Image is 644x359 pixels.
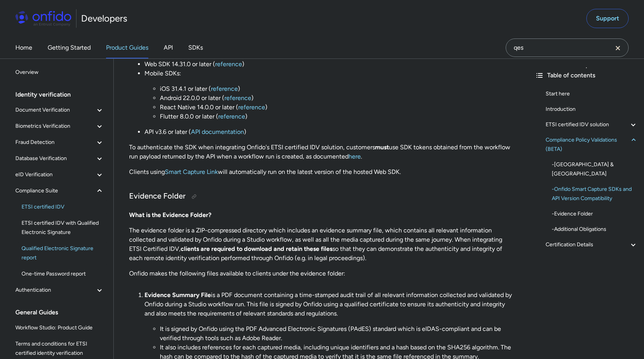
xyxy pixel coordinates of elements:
[165,168,218,175] a: Smart Capture Link
[129,167,513,177] p: Clients using will automatically run on the latest version of the hosted Web SDK.
[546,240,638,249] a: Certification Details
[191,128,244,135] a: API documentation
[552,209,638,219] a: -Evidence Folder
[22,219,104,237] span: ETSI certified IDV with Qualified Electronic Signature
[552,185,638,203] div: - Onfido Smart Capture SDKs and API Version Compatibility
[15,305,110,320] div: General Guides
[218,113,245,120] a: reference
[15,105,95,115] span: Document Verification
[12,119,107,134] button: Biometrics Verification
[144,69,513,121] li: Mobile SDKs:
[48,37,91,58] a: Getting Started
[15,339,104,358] span: Terms and conditions for ETSI certified identity verification
[15,122,95,131] span: Biometrics Verification
[535,71,638,80] div: Table of contents
[546,120,638,129] a: ETSI certified IDV solution
[211,85,238,92] a: reference
[12,151,107,166] button: Database Verification
[129,269,513,278] p: Onfido makes the following files available to clients under the evidence folder:
[546,89,638,99] a: Start here
[546,105,638,114] a: Introduction
[15,37,32,58] a: Home
[18,199,107,215] a: ETSI certified IDV
[552,225,638,234] a: -Additional Obligations
[238,104,265,111] a: reference
[15,138,95,147] span: Fraud Detection
[12,65,107,80] a: Overview
[18,266,107,282] a: One-time Password report
[164,37,173,58] a: API
[15,170,95,179] span: eID Verification
[22,269,104,279] span: One-time Password report
[12,102,107,118] button: Document Verification
[181,245,332,252] strong: clients are required to download and retain these files
[18,241,107,265] a: Qualified Electronic Signature report
[12,167,107,182] button: eID Verification
[12,183,107,199] button: Compliance Suite
[224,94,251,102] a: reference
[15,154,95,163] span: Database Verification
[160,112,513,121] li: Flutter 8.0.0 or later ( )
[144,127,513,137] li: API v3.6 or later ( )
[144,291,513,318] p: is a PDF document containing a time-stamped audit trail of all relevant information collected and...
[586,9,629,28] a: Support
[129,211,211,219] strong: What is the Evidence Folder?
[12,320,107,336] a: Workflow Studio: Product Guide
[12,135,107,150] button: Fraud Detection
[160,103,513,112] li: React Native 14.0.0 or later ( )
[160,324,513,343] li: It is signed by Onfido using the PDF Advanced Electronic Signatures (PAdES) standard which is eID...
[552,160,638,179] a: -[GEOGRAPHIC_DATA] & [GEOGRAPHIC_DATA]
[375,144,389,151] strong: must
[15,11,71,26] img: Onfido Logo
[613,43,622,53] svg: Clear search field button
[22,202,104,212] span: ETSI certified IDV
[106,37,148,58] a: Product Guides
[349,153,361,160] a: here
[12,282,107,298] button: Authentication
[15,323,104,332] span: Workflow Studio: Product Guide
[129,226,513,263] p: The evidence folder is a ZIP-compressed directory which includes an evidence summary file, which ...
[15,286,95,295] span: Authentication
[144,60,513,69] li: Web SDK 14.31.0 or later ( )
[546,135,638,154] a: Compliance Policy Validations (BETA)
[18,215,107,240] a: ETSI certified IDV with Qualified Electronic Signature
[160,94,513,103] li: Android 22.0.0 or later ( )
[506,38,629,57] input: Onfido search input field
[552,185,638,203] a: -Onfido Smart Capture SDKs and API Version Compatibility
[552,225,638,234] div: - Additional Obligations
[552,160,638,179] div: - [GEOGRAPHIC_DATA] & [GEOGRAPHIC_DATA]
[15,87,110,102] div: Identity verification
[188,37,203,58] a: SDKs
[129,190,513,203] h3: Evidence Folder
[129,143,513,161] p: To authenticate the SDK when integrating Onfido's ETSI certified IDV solution, customers use SDK ...
[552,209,638,219] div: - Evidence Folder
[215,60,242,68] a: reference
[15,68,104,77] span: Overview
[22,244,104,262] span: Qualified Electronic Signature report
[15,186,95,195] span: Compliance Suite
[81,12,127,25] h1: Developers
[144,291,211,299] strong: Evidence Summary File
[160,84,513,94] li: iOS 31.4.1 or later ( )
